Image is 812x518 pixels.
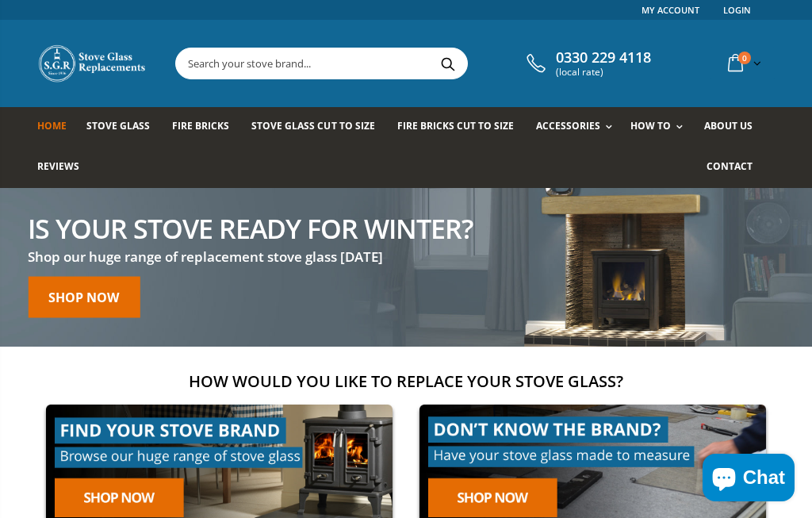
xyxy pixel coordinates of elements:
[704,107,764,148] a: About us
[28,214,473,241] h2: Is your stove ready for winter?
[397,107,526,148] a: Fire Bricks Cut To Size
[738,52,751,64] span: 0
[28,276,140,317] a: Shop now
[397,119,514,132] span: Fire Bricks Cut To Size
[86,119,150,132] span: Stove Glass
[37,148,91,188] a: Reviews
[86,107,162,148] a: Stove Glass
[630,119,671,132] span: How To
[172,119,229,132] span: Fire Bricks
[37,119,67,132] span: Home
[37,159,79,173] span: Reviews
[536,107,620,148] a: Accessories
[722,48,764,79] a: 0
[37,107,79,148] a: Home
[707,148,764,188] a: Contact
[251,119,374,132] span: Stove Glass Cut To Size
[630,107,691,148] a: How To
[698,454,799,505] inbox-online-store-chat: Shopify online store chat
[430,48,465,79] button: Search
[707,159,753,173] span: Contact
[28,247,473,266] h3: Shop our huge range of replacement stove glass [DATE]
[176,48,613,79] input: Search your stove brand...
[37,44,148,83] img: Stove Glass Replacement
[37,370,775,392] h2: How would you like to replace your stove glass?
[172,107,241,148] a: Fire Bricks
[536,119,600,132] span: Accessories
[704,119,753,132] span: About us
[251,107,386,148] a: Stove Glass Cut To Size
